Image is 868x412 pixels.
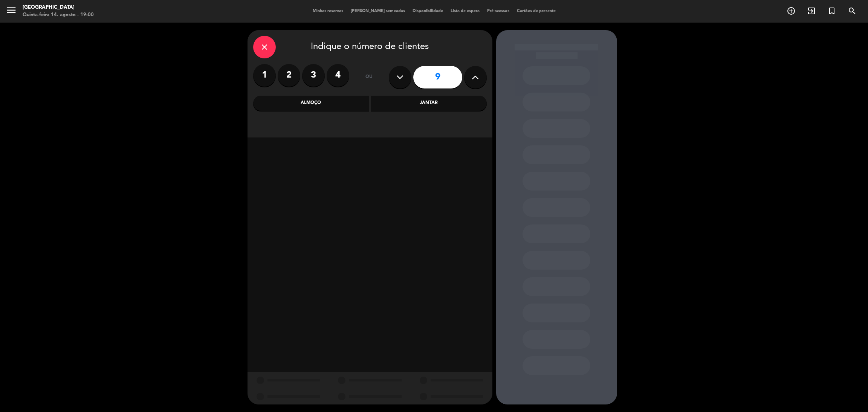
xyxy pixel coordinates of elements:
i: close [260,43,269,52]
i: search [848,6,857,15]
div: Almoço [253,96,369,111]
label: 4 [327,64,349,87]
span: Minhas reservas [309,9,347,13]
span: Cartões de presente [513,9,559,13]
div: Jantar [371,96,487,111]
div: [GEOGRAPHIC_DATA] [23,4,94,11]
label: 2 [278,64,300,87]
div: Indique o número de clientes [253,36,487,58]
span: Disponibilidade [409,9,447,13]
span: Lista de espera [447,9,483,13]
label: 3 [302,64,325,87]
div: ou [357,64,381,90]
div: Quinta-feira 14. agosto - 19:00 [23,11,94,19]
i: turned_in_not [827,6,836,15]
span: [PERSON_NAME] semeadas [347,9,409,13]
span: Pré-acessos [483,9,513,13]
i: menu [6,5,17,16]
i: exit_to_app [807,6,816,15]
i: add_circle_outline [787,6,796,15]
button: menu [6,5,17,18]
label: 1 [253,64,276,87]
